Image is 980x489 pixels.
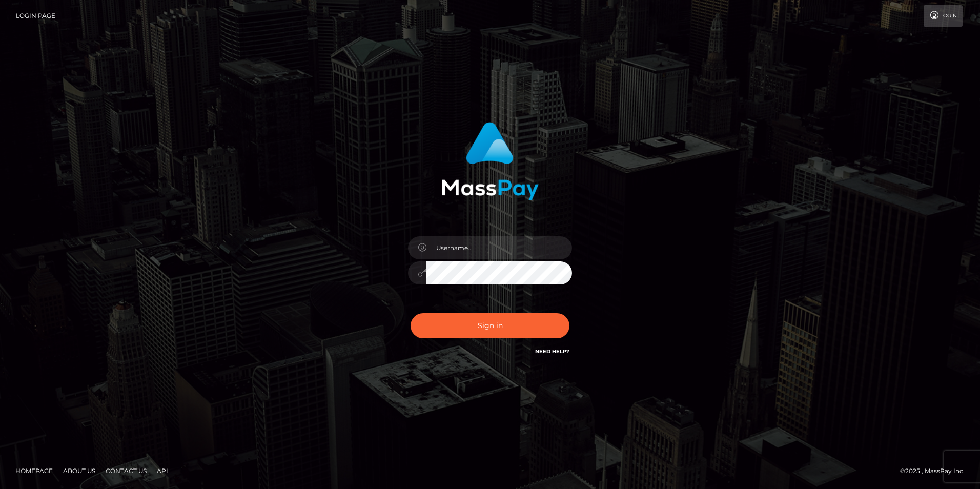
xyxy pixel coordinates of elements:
[11,463,57,479] a: Homepage
[59,463,99,479] a: About Us
[16,5,55,27] a: Login Page
[101,463,151,479] a: Contact Us
[900,465,972,477] div: © 2025 , MassPay Inc.
[153,463,172,479] a: API
[411,313,569,338] button: Sign in
[426,236,572,259] input: Username...
[924,5,963,27] a: Login
[535,348,569,355] a: Need Help?
[441,122,539,200] img: MassPay Login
